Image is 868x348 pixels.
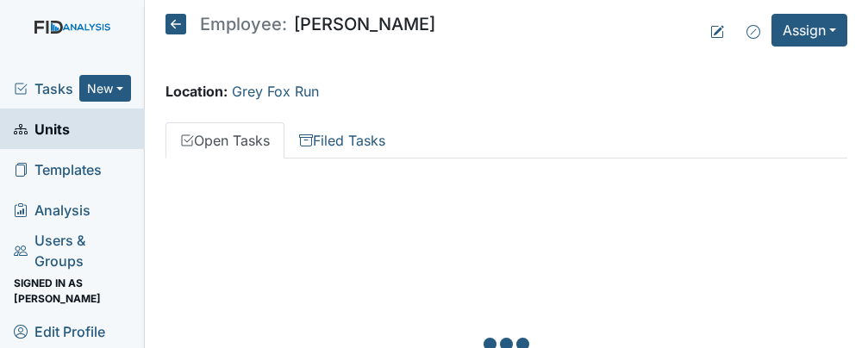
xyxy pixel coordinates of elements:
a: Filed Tasks [284,122,400,158]
span: Templates [14,156,102,183]
h5: [PERSON_NAME] [165,14,435,34]
span: Users & Groups [14,237,131,264]
span: Signed in as [PERSON_NAME] [14,277,131,304]
button: New [79,75,131,102]
button: Assign [771,14,847,47]
span: Edit Profile [14,318,105,345]
a: Tasks [14,78,79,99]
a: Open Tasks [165,122,284,158]
span: Analysis [14,196,91,223]
a: Grey Fox Run [232,83,319,100]
strong: Location: [165,83,228,100]
span: Units [14,115,70,142]
span: Employee: [200,16,287,33]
